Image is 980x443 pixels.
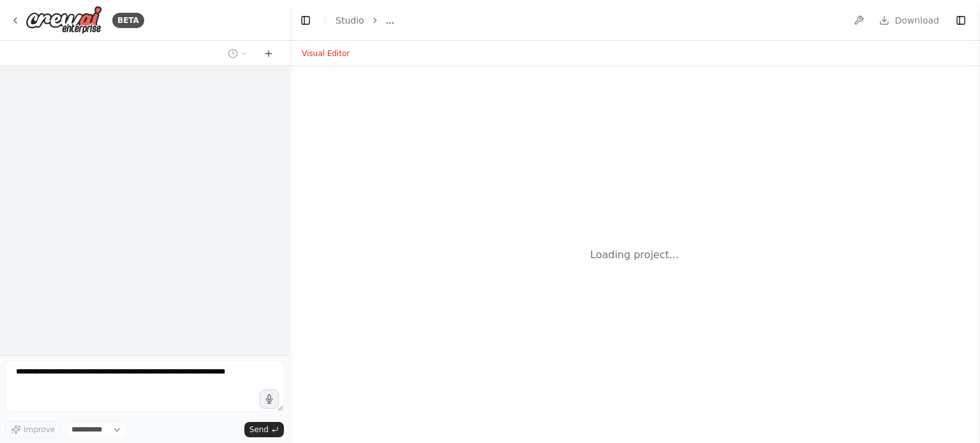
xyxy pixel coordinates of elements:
span: ... [386,14,394,27]
div: BETA [112,13,144,28]
button: Hide left sidebar [297,11,315,29]
div: Loading project... [590,247,679,263]
button: Click to speak your automation idea [260,389,279,409]
button: Send [244,422,284,437]
button: Start a new chat [258,46,279,61]
button: Show right sidebar [952,11,970,29]
span: Improve [24,425,55,435]
button: Improve [5,421,61,438]
span: Send [249,425,269,435]
nav: breadcrumb [336,14,394,27]
button: Switch to previous chat [223,46,253,61]
a: Studio [336,15,364,25]
button: Visual Editor [294,46,357,61]
img: Logo [26,6,102,34]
